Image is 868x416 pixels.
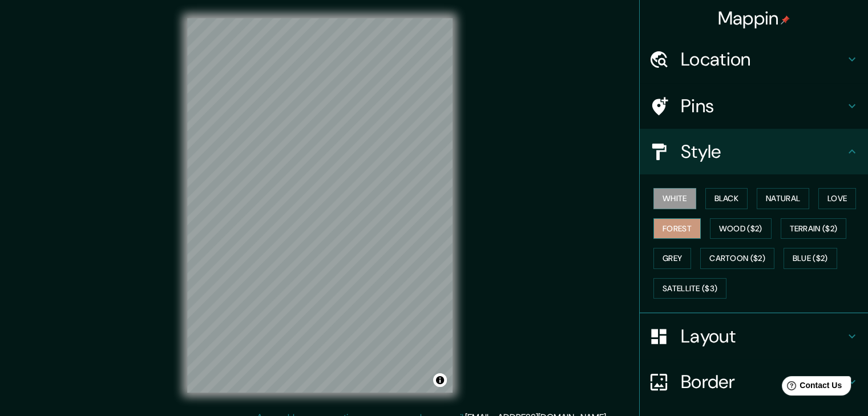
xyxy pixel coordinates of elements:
button: Grey [653,248,691,269]
button: Wood ($2) [710,218,772,239]
button: Terrain ($2) [781,218,847,239]
button: Satellite ($3) [653,278,726,299]
button: White [653,188,696,209]
img: pin-icon.png [781,15,790,25]
h4: Layout [681,325,845,348]
h4: Mappin [718,7,790,30]
button: Black [705,188,748,209]
canvas: Map [187,18,453,393]
button: Toggle attribution [433,373,447,387]
div: Layout [640,313,868,359]
h4: Style [681,140,845,163]
div: Style [640,129,868,174]
div: Border [640,359,868,405]
button: Natural [757,188,809,209]
iframe: Help widget launcher [766,372,855,403]
button: Cartoon ($2) [700,248,774,269]
h4: Pins [681,95,845,117]
div: Location [640,36,868,82]
h4: Border [681,370,845,393]
button: Love [818,188,856,209]
h4: Location [681,48,845,71]
div: Pins [640,83,868,129]
button: Blue ($2) [784,248,837,269]
button: Forest [653,218,701,239]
